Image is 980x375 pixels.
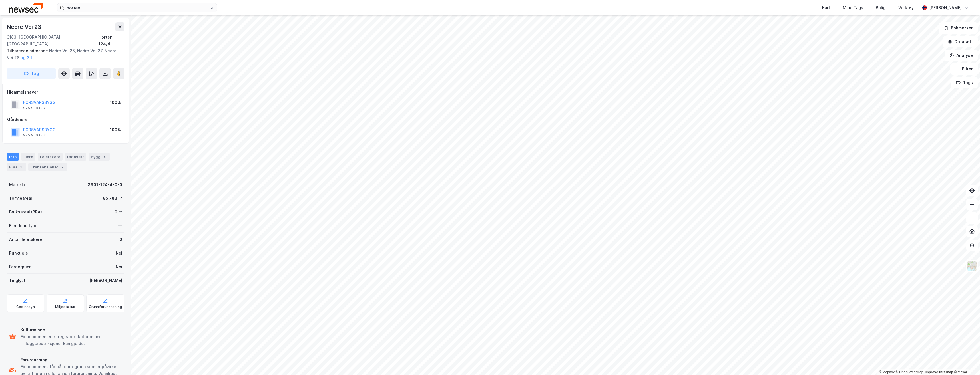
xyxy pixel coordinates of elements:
[28,163,67,171] div: Transaksjoner
[21,356,122,363] div: Forurensning
[115,209,122,215] div: 0 ㎡
[7,22,43,31] div: Nedre Vei 23
[951,348,980,375] div: Kontrollprogram for chat
[18,164,24,170] div: 1
[7,89,124,96] div: Hjemmelshaver
[939,22,978,34] button: Bokmerker
[116,250,122,257] div: Nei
[876,4,886,11] div: Bolig
[23,133,46,138] div: 975 950 662
[55,305,75,309] div: Miljøstatus
[967,261,977,271] img: Z
[7,47,120,61] div: Nedre Vei 26, Nedre Vei 27, Nedre Vei 28
[59,164,65,170] div: 2
[7,48,49,53] span: Tilhørende adresser:
[88,181,122,188] div: 3901-124-4-0-0
[89,305,122,309] div: Grunnforurensning
[118,222,122,229] div: —
[7,153,19,161] div: Info
[110,126,121,133] div: 100%
[21,333,122,347] div: Eiendommen er et registrert kulturminne. Tilleggsrestriksjoner kan gjelde.
[9,250,28,257] div: Punktleie
[9,209,42,215] div: Bruksareal (BRA)
[9,181,28,188] div: Matrikkel
[110,99,121,106] div: 100%
[929,4,962,11] div: [PERSON_NAME]
[7,68,56,79] button: Tag
[89,153,110,161] div: Bygg
[945,50,978,61] button: Analyse
[9,263,31,270] div: Festegrunn
[879,370,895,374] a: Mapbox
[64,3,210,12] input: Søk på adresse, matrikkel, gårdeiere, leietakere eller personer
[9,3,43,13] img: newsec-logo.f6e21ccffca1b3a03d2d.png
[951,348,980,375] iframe: Chat Widget
[9,236,42,243] div: Antall leietakere
[21,153,35,161] div: Eiere
[9,277,25,284] div: Tinglyst
[101,195,122,202] div: 185 783 ㎡
[38,153,63,161] div: Leietakere
[9,195,32,202] div: Tomteareal
[896,370,923,374] a: OpenStreetMap
[16,305,35,309] div: Geoinnsyn
[99,34,124,47] div: Horten, 124/4
[89,277,122,284] div: [PERSON_NAME]
[898,4,914,11] div: Verktøy
[23,106,46,110] div: 975 950 662
[116,263,122,270] div: Nei
[9,222,38,229] div: Eiendomstype
[950,63,978,75] button: Filter
[951,77,978,88] button: Tags
[102,154,107,160] div: 8
[7,163,26,171] div: ESG
[7,34,99,47] div: 3183, [GEOGRAPHIC_DATA], [GEOGRAPHIC_DATA]
[21,326,122,333] div: Kulturminne
[7,116,124,123] div: Gårdeiere
[843,4,863,11] div: Mine Tags
[822,4,830,11] div: Kart
[119,236,122,243] div: 0
[943,36,978,47] button: Datasett
[925,370,953,374] a: Improve this map
[65,153,86,161] div: Datasett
